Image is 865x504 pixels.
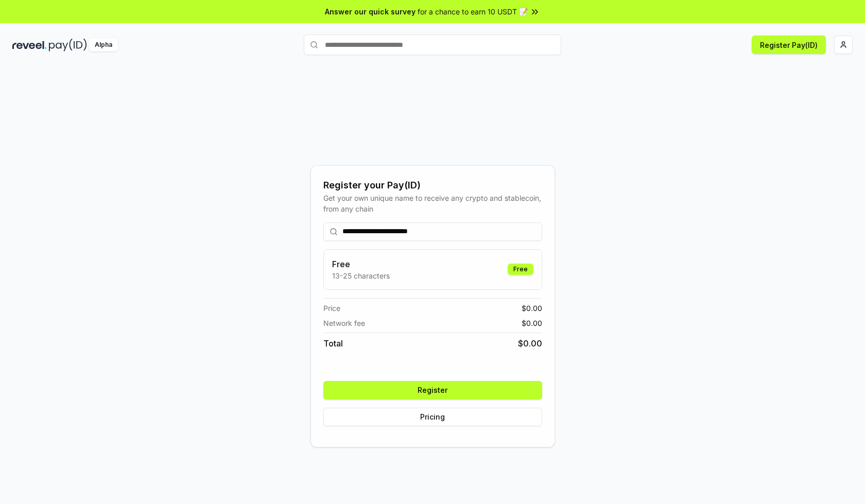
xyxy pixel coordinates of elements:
span: Price [323,303,340,314]
div: Register your Pay(ID) [323,178,542,193]
span: $ 0.00 [522,318,542,328]
button: Pricing [323,408,542,426]
span: Total [323,337,343,350]
span: Network fee [323,318,365,328]
button: Register [323,381,542,399]
span: Answer our quick survey [325,6,416,17]
div: Free [508,264,533,275]
div: Get your own unique name to receive any crypto and stablecoin, from any chain [323,193,542,214]
img: reveel_dark [12,39,47,51]
span: for a chance to earn 10 USDT 📝 [418,6,528,17]
img: pay_id [49,39,87,51]
button: Register Pay(ID) [752,36,826,54]
span: $ 0.00 [522,303,542,314]
span: $ 0.00 [518,337,542,350]
h3: Free [332,258,390,270]
p: 13-25 characters [332,270,390,281]
div: Alpha [89,39,118,51]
